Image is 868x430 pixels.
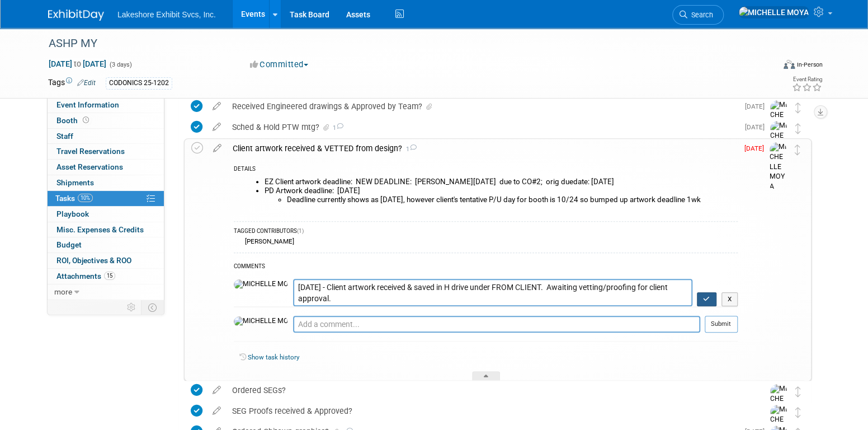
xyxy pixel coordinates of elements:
[56,240,82,249] span: Budget
[227,97,738,116] div: Received Engineered drawings & Approved by Team?
[48,253,164,268] a: ROI, Objectives & ROO
[108,61,132,68] span: (3 days)
[770,100,787,149] img: MICHELLE MOYA
[72,59,83,68] span: to
[48,222,164,237] a: Misc. Expenses & Credits
[48,191,164,206] a: Tasks10%
[56,116,91,125] span: Booth
[784,60,795,69] img: Format-Inperson.png
[122,300,141,315] td: Personalize Event Tab Strip
[246,59,313,71] button: Committed
[265,177,738,186] li: EZ Client artwork deadline: NEW DEADLINE: [PERSON_NAME][DATE] due to CO#2; orig duedate: [DATE]
[234,165,738,175] div: DETAILS
[287,195,738,204] li: Deadline currently shows as [DATE], however client's tentative P/U day for booth is 10/24 so bump...
[207,143,227,153] a: edit
[293,279,692,306] textarea: [DATE] - Due to new Change Order#2, client artwork deadline extended to [DATE]
[207,122,227,132] a: edit
[48,97,164,113] a: Event Information
[402,146,417,153] span: 1
[207,385,227,395] a: edit
[78,194,93,202] span: 10%
[55,194,93,203] span: Tasks
[331,124,343,132] span: 1
[672,5,724,25] a: Search
[56,147,125,156] span: Travel Reservations
[227,139,738,158] div: Client artwork received & VETTED from design?
[745,123,770,131] span: [DATE]
[56,209,89,218] span: Playbook
[795,407,801,418] i: Move task
[207,101,227,111] a: edit
[48,284,164,300] a: more
[297,228,304,234] span: (1)
[104,272,115,280] span: 15
[56,132,73,141] span: Staff
[738,6,809,18] img: MICHELLE MOYA
[48,144,164,159] a: Travel Reservations
[795,386,801,397] i: Move task
[48,59,107,69] span: [DATE] [DATE]
[721,292,738,307] button: X
[745,102,770,110] span: [DATE]
[45,34,757,54] div: ASHP MY
[56,162,123,171] span: Asset Reservations
[56,100,119,109] span: Event Information
[234,261,738,273] div: COMMENTS
[705,316,738,333] button: Submit
[48,113,164,128] a: Booth
[707,58,823,75] div: Event Format
[48,77,96,90] td: Tags
[234,227,738,237] div: TAGGED CONTRIBUTORS
[48,207,164,222] a: Playbook
[227,401,748,420] div: SEG Proofs received & Approved?
[227,118,738,137] div: Sched & Hold PTW mtg?
[48,129,164,144] a: Staff
[141,300,164,315] td: Toggle Event Tabs
[234,316,287,326] img: MICHELLE MOYA
[744,144,770,152] span: [DATE]
[795,144,800,155] i: Move task
[48,175,164,190] a: Shipments
[48,160,164,175] a: Asset Reservations
[48,269,164,284] a: Attachments15
[48,10,104,21] img: ExhibitDay
[48,237,164,253] a: Budget
[795,102,801,113] i: Move task
[248,353,299,361] a: Show task history
[234,279,287,289] img: MICHELLE MOYA
[796,60,823,69] div: In-Person
[106,77,172,89] div: CODONICS 25-1202
[56,272,115,281] span: Attachments
[77,79,96,87] a: Edit
[56,225,144,234] span: Misc. Expenses & Credits
[242,237,294,245] div: [PERSON_NAME]
[770,142,786,191] img: MICHELLE MOYA
[792,77,822,82] div: Event Rating
[81,116,91,124] span: Booth not reserved yet
[687,11,713,19] span: Search
[207,406,227,416] a: edit
[795,123,801,134] i: Move task
[56,178,94,187] span: Shipments
[56,256,131,265] span: ROI, Objectives & ROO
[117,10,216,19] span: Lakeshore Exhibit Svcs, Inc.
[265,186,738,204] li: PD Artwork deadline: [DATE]
[227,381,748,400] div: Ordered SEGs?
[54,287,72,296] span: more
[770,121,787,170] img: MICHELLE MOYA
